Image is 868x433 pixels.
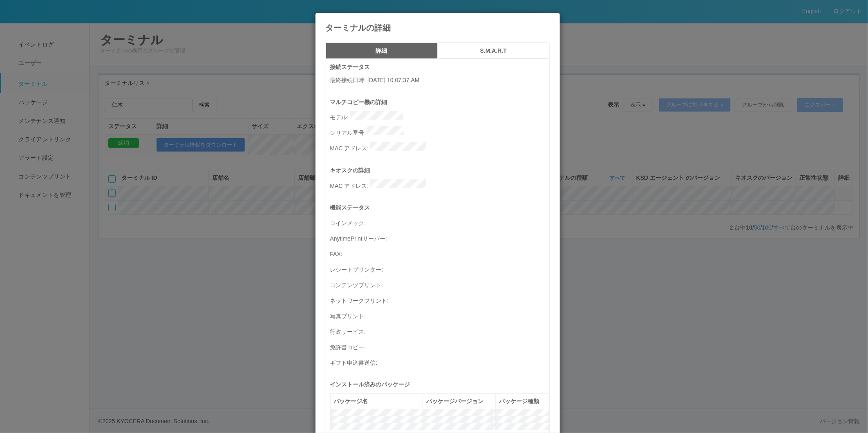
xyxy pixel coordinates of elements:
p: AnytimePrintサーバー : [330,232,549,243]
p: MAC アドレス : [330,142,549,153]
p: マルチコピー機の詳細 [330,98,549,107]
p: 接続ステータス [330,63,549,71]
button: 詳細 [326,42,438,59]
button: S.M.A.R.T [438,42,550,59]
p: 行政サービス : [330,325,549,336]
p: 機能ステータス [330,203,549,212]
p: ギフト申込書送信 : [330,356,549,367]
h5: 詳細 [329,48,435,54]
h5: S.M.A.R.T [441,48,547,54]
p: レシートプリンター : [330,263,549,274]
p: MAC アドレス : [330,179,549,190]
p: 最終接続日時 : [DATE] 10:07:37 AM [330,76,549,85]
div: パッケージ名 [334,397,420,406]
p: 写真プリント : [330,310,549,321]
p: ネットワークプリント : [330,294,549,305]
div: パッケージバージョン [426,397,492,406]
p: インストール済みのパッケージ [330,380,549,389]
p: シリアル番号 : [330,126,549,137]
h4: ターミナルの詳細 [326,23,550,32]
p: モデル : [330,111,549,122]
p: FAX : [330,248,549,259]
p: 免許書コピー : [330,341,549,352]
div: パッケージ種類 [499,397,545,406]
p: コンテンツプリント : [330,279,549,290]
p: コインメック : [330,216,549,228]
p: キオスクの詳細 [330,166,549,175]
